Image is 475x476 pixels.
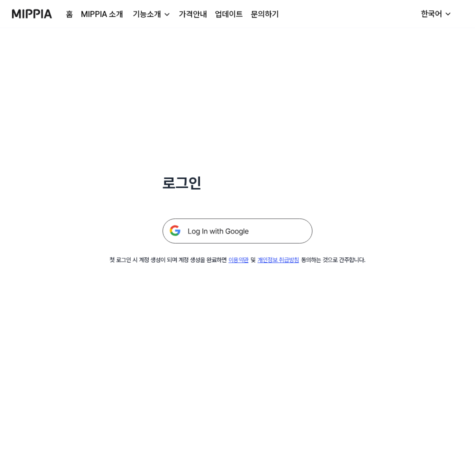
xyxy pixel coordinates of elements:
h1: 로그인 [162,172,312,194]
div: 한국어 [419,8,444,20]
a: 개인정보 취급방침 [257,256,299,263]
a: 문의하기 [251,8,279,20]
img: 구글 로그인 버튼 [162,218,312,243]
button: 한국어 [413,4,458,24]
a: 홈 [66,8,73,20]
div: 첫 로그인 시 계정 생성이 되며 계정 생성을 완료하면 및 동의하는 것으로 간주합니다. [109,255,365,264]
img: down [163,10,171,18]
a: 업데이트 [215,8,243,20]
a: 가격안내 [179,8,207,20]
a: 이용약관 [228,256,248,263]
button: 기능소개 [131,8,171,20]
a: MIPPIA 소개 [81,8,123,20]
div: 기능소개 [131,8,163,20]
